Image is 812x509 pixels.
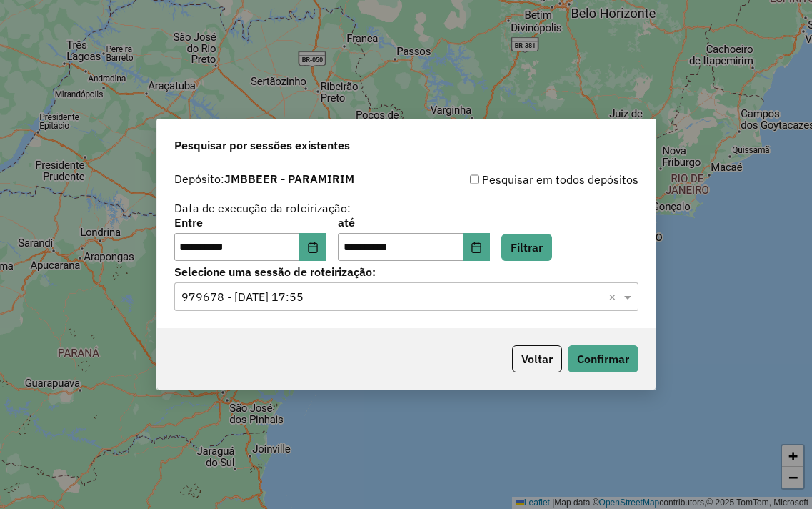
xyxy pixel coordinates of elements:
label: Entre [174,214,326,231]
strong: JMBBEER - PARAMIRIM [224,172,354,186]
label: até [338,214,490,231]
label: Data de execução da roteirização: [174,199,351,217]
button: Choose Date [299,233,326,262]
label: Depósito: [174,170,354,187]
label: Selecione uma sessão de roteirização: [174,263,638,280]
button: Filtrar [501,234,552,261]
button: Choose Date [463,233,491,262]
button: Confirmar [568,345,638,372]
button: Voltar [512,345,562,372]
div: Pesquisar em todos depósitos [406,171,638,188]
span: Pesquisar por sessões existentes [174,137,350,154]
span: Clear all [608,288,621,305]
